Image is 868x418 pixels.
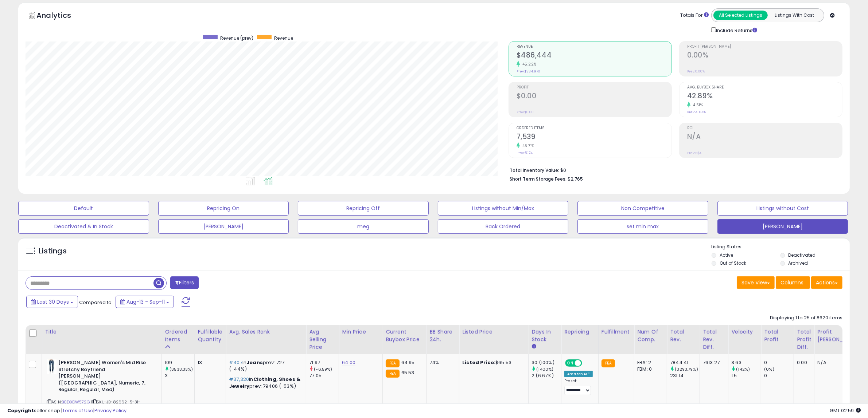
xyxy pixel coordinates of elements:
button: [PERSON_NAME] [158,219,289,234]
button: Listings With Cost [767,11,822,20]
h2: 0.00% [687,51,842,61]
div: Title [45,328,159,336]
div: $65.53 [462,359,523,366]
button: set min max [577,219,708,234]
b: Short Term Storage Fees: [510,176,567,182]
small: Prev: $334,970 [517,69,540,74]
div: 231.14 [670,372,700,379]
small: (142%) [736,366,750,372]
button: Back Ordered [438,219,569,234]
span: $2,765 [568,176,583,182]
b: [PERSON_NAME] Women's Mid Rise Stretchy Boyfriend [PERSON_NAME] ([GEOGRAPHIC_DATA], Numeric, 7, R... [58,359,147,395]
p: Listing States: [712,244,850,251]
img: 31dwS1UXeEL._SL40_.jpg [47,359,57,374]
div: Days In Stock [532,328,558,343]
div: 1.5 [731,372,761,379]
div: Current Buybox Price [386,328,423,343]
small: Prev: 41.04% [687,110,706,114]
div: 0 [764,372,794,379]
div: Amazon AI * [564,371,593,377]
span: Revenue (prev) [220,35,253,41]
button: Non Competitive [577,201,708,216]
div: 7844.41 [670,359,700,366]
button: Last 30 Days [26,296,78,308]
button: Save View [737,276,775,289]
div: Displaying 1 to 25 of 8620 items [770,315,842,322]
label: Deactivated [789,252,816,258]
button: Filters [170,276,199,289]
button: Actions [811,276,842,289]
div: 3 [165,372,194,379]
div: Total Profit [764,328,791,343]
div: Min Price [342,328,379,336]
div: Avg. Sales Rank [229,328,303,336]
span: Revenue [274,35,293,41]
div: 7613.27 [703,359,723,366]
div: Include Returns [706,26,766,34]
div: Fulfillable Quantity [198,328,223,343]
span: Columns [781,279,803,286]
span: Aug-13 - Sep-11 [126,298,165,305]
b: Total Inventory Value: [510,167,559,173]
div: BB Share 24h. [429,328,456,343]
label: Archived [789,260,808,266]
span: ROI [687,126,842,130]
div: Listed Price [462,328,525,336]
button: Default [18,201,149,216]
small: 45.22% [520,62,537,67]
span: Profit [PERSON_NAME] [687,45,842,49]
button: Listings without Cost [717,201,848,216]
span: Clothing, Shoes & Jewelry [229,376,300,389]
span: #407 [229,359,242,366]
small: Prev: 5,174 [517,151,533,155]
button: Columns [776,276,810,289]
div: 2 (6.67%) [532,372,561,379]
a: 64.00 [342,359,355,366]
small: 45.71% [520,143,534,149]
label: Active [720,252,733,258]
div: FBA: 2 [637,359,661,366]
div: seller snap | | [7,407,126,414]
span: Avg. Buybox Share [687,86,842,90]
div: 74% [429,359,454,366]
strong: Copyright [7,407,34,414]
small: (3293.79%) [675,366,698,372]
a: Terms of Use [62,407,93,414]
div: Num of Comp. [637,328,664,343]
button: Repricing On [158,201,289,216]
small: Prev: N/A [687,151,701,155]
div: Total Profit Diff. [797,328,811,351]
span: 64.95 [401,359,415,366]
div: Velocity [731,328,758,336]
button: Aug-13 - Sep-11 [116,296,174,308]
button: meg [298,219,429,234]
p: in prev: 79406 (-53%) [229,376,300,389]
span: Revenue [517,45,672,49]
div: Profit [PERSON_NAME] [817,328,861,343]
div: 3.63 [731,359,761,366]
label: Out of Stock [720,260,746,266]
div: N/A [817,359,858,366]
div: Ordered Items [165,328,191,343]
div: 13 [198,359,220,366]
div: Fulfillment [602,328,631,336]
span: 2025-10-12 02:59 GMT [830,407,861,414]
small: FBA [386,359,399,367]
span: Jeans [246,359,263,366]
div: 109 [165,359,194,366]
h2: $0.00 [517,92,672,102]
span: Profit [517,86,672,90]
button: Repricing Off [298,201,429,216]
div: 0 [764,359,794,366]
small: (0%) [764,366,774,372]
div: FBM: 0 [637,366,661,372]
div: Repricing [564,328,595,336]
div: Total Rev. [670,328,697,343]
button: [PERSON_NAME] [717,219,848,234]
button: Listings without Min/Max [438,201,569,216]
h2: $486,444 [517,51,672,61]
small: Prev: $0.00 [517,110,534,114]
h2: N/A [687,133,842,142]
span: OFF [581,360,593,366]
small: FBA [386,370,399,378]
